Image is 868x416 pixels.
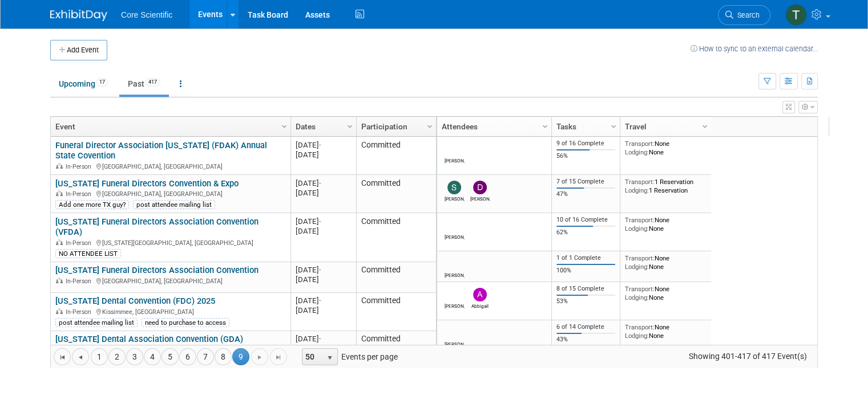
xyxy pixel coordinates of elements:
a: 5 [162,348,179,365]
div: Mike McKenna [445,233,465,240]
div: [GEOGRAPHIC_DATA], [GEOGRAPHIC_DATA] [55,161,285,171]
span: Go to the previous page [76,353,85,362]
span: Lodging: [625,225,649,233]
div: 7 of 15 Complete [556,178,616,186]
span: Go to the first page [58,353,67,362]
span: In-Person [66,239,95,247]
img: James Belshe [447,288,461,301]
span: Column Settings [700,122,709,131]
img: Abbigail Belshe [473,288,487,301]
span: Transport: [625,323,655,331]
span: In-Person [66,308,95,316]
a: Column Settings [344,117,357,134]
span: - [319,141,321,149]
div: [DATE] [296,217,351,226]
div: 1 of 1 Complete [556,254,616,262]
a: Travel [625,117,704,136]
a: Go to the previous page [72,348,89,365]
a: Column Settings [608,117,620,134]
span: - [319,266,321,274]
span: Column Settings [540,122,550,131]
a: Column Settings [278,117,291,134]
div: None None [625,140,707,156]
a: [US_STATE] Funeral Directors Association Convention [55,265,259,275]
span: Showing 401-417 of 417 Event(s) [678,348,817,364]
div: [GEOGRAPHIC_DATA], [GEOGRAPHIC_DATA] [55,276,285,286]
div: [DATE] [296,226,351,236]
img: In-Person Event [56,163,63,169]
img: James Belshe [447,326,461,340]
div: None None [625,254,707,271]
img: Thila Pathma [785,4,807,26]
div: [DATE] [296,188,351,198]
div: post attendee mailing list [133,200,215,209]
a: Column Settings [424,117,437,134]
span: In-Person [66,278,95,285]
div: 62% [556,229,616,236]
div: None None [625,216,707,233]
a: 1 [91,348,108,365]
span: 17 [96,78,108,87]
a: Participation [361,117,429,136]
div: None None [625,285,707,301]
span: Column Settings [425,122,434,131]
span: Transport: [625,216,655,224]
span: Column Settings [609,122,618,131]
div: [DATE] [296,296,351,305]
img: In-Person Event [56,239,63,245]
div: 56% [556,152,616,160]
td: Committed [356,293,436,331]
span: Transport: [625,140,655,148]
div: [DATE] [296,150,351,160]
span: Column Settings [280,122,289,131]
div: [DATE] [296,265,351,275]
div: [DATE] [296,140,351,150]
a: 7 [197,348,214,365]
img: Robert Dittmann [447,142,461,156]
span: Search [733,11,760,19]
a: Past417 [119,73,169,95]
span: - [319,217,321,226]
a: Funeral Director Association [US_STATE] (FDAK) Annual State Covention [55,140,267,161]
div: Abbigail Belshe [470,301,490,309]
div: James Belshe [445,340,465,347]
a: [US_STATE] Dental Association Convention (GDA) [55,334,243,344]
a: Go to the next page [251,348,268,365]
div: Add one more TX guy? [55,200,129,209]
img: Sam Robinson [447,181,461,194]
a: How to sync to an external calendar... [691,44,818,53]
a: Upcoming17 [50,73,117,95]
td: Committed [356,213,436,262]
a: Attendees [442,117,544,136]
div: [DATE] [296,334,351,344]
div: Sam Robinson [445,194,465,202]
td: Committed [356,262,436,293]
a: Search [718,5,770,25]
a: Go to the first page [54,348,71,365]
a: [US_STATE] Funeral Directors Association Convention (VFDA) [55,217,259,238]
a: [US_STATE] Funeral Directors Convention & Expo [55,178,239,189]
a: [US_STATE] Dental Convention (FDC) 2025 [55,296,215,306]
div: need to purchase to access [142,318,229,327]
span: Lodging: [625,293,649,301]
div: None None [625,323,707,340]
div: 100% [556,267,616,275]
img: In-Person Event [56,190,63,196]
span: - [319,296,321,305]
span: Lodging: [625,332,649,340]
span: In-Person [66,190,95,198]
span: Core Scientific [121,10,172,19]
a: Dates [296,117,349,136]
span: 9 [232,348,249,365]
span: 50 [302,349,322,365]
span: - [319,335,321,343]
div: 1 Reservation 1 Reservation [625,178,707,194]
span: - [319,179,321,187]
td: Committed [356,137,436,175]
span: Go to the last page [274,353,283,362]
span: Lodging: [625,186,649,194]
a: Tasks [556,117,612,136]
span: Column Settings [345,122,354,131]
span: Transport: [625,254,655,262]
div: post attendee mailing list [55,318,138,327]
